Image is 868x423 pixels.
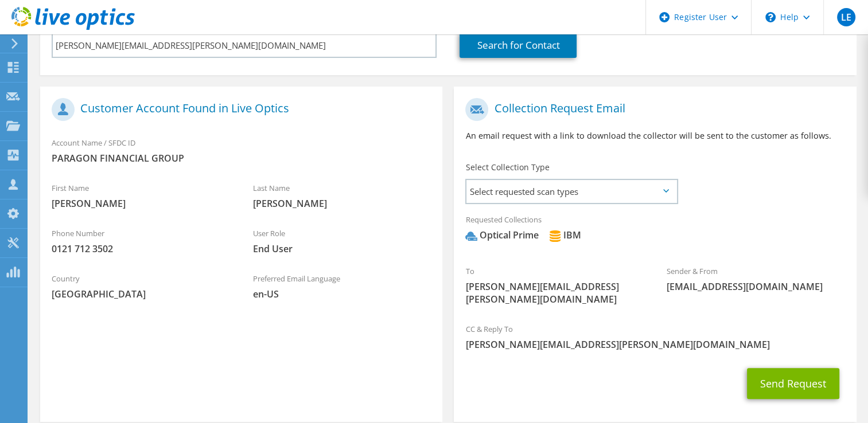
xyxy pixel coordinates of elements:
svg: \n [765,12,776,22]
span: [EMAIL_ADDRESS][DOMAIN_NAME] [667,280,845,293]
div: CC & Reply To [454,317,856,357]
div: Preferred Email Language [242,267,443,306]
label: Select Collection Type [465,162,549,173]
div: First Name [40,176,242,216]
span: [GEOGRAPHIC_DATA] [52,288,230,300]
span: [PERSON_NAME] [253,197,431,210]
p: An email request with a link to download the collector will be sent to the customer as follows. [465,130,844,142]
div: Requested Collections [454,207,856,253]
span: [PERSON_NAME][EMAIL_ADDRESS][PERSON_NAME][DOMAIN_NAME] [465,280,644,305]
a: Search for Contact [460,33,577,58]
div: Account Name / SFDC ID [40,131,442,170]
div: Phone Number [40,221,242,261]
div: Last Name [242,176,443,216]
div: Optical Prime [465,229,538,242]
div: Sender & From [655,259,857,299]
span: [PERSON_NAME][EMAIL_ADDRESS][PERSON_NAME][DOMAIN_NAME] [465,338,844,351]
span: [PERSON_NAME] [52,197,230,210]
h1: Customer Account Found in Live Optics [52,98,425,121]
h1: Collection Request Email [465,98,839,121]
button: Send Request [747,368,839,399]
div: Country [40,267,242,306]
span: PARAGON FINANCIAL GROUP [52,152,431,164]
div: User Role [242,221,443,261]
span: Select requested scan types [466,180,676,203]
div: IBM [549,229,581,242]
span: 0121 712 3502 [52,242,230,255]
span: LE [837,8,855,26]
span: en-US [253,288,431,300]
span: End User [253,242,431,255]
div: To [454,259,655,311]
